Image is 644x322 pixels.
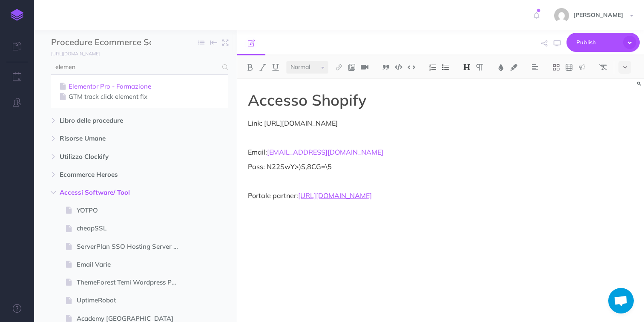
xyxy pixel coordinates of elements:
[569,11,627,19] span: [PERSON_NAME]
[77,277,186,287] span: ThemeForest Temi Wordpress Prestashop Envato
[442,64,449,71] img: Unordered list button
[599,64,607,71] img: Clear styles button
[77,259,186,270] span: Email Varie
[463,64,471,71] img: Headings dropdown button
[248,92,511,109] h1: Accesso Shopify
[57,81,222,92] a: Elementor Pro - Formazione
[578,64,586,71] img: Callout dropdown menu button
[248,118,511,128] p: Link: [URL][DOMAIN_NAME]
[510,64,517,71] img: Text background color button
[531,64,539,71] img: Alignment dropdown menu button
[248,147,511,157] p: Email:
[60,170,175,180] span: Ecommerce Heroes
[335,64,343,71] img: Link button
[267,148,383,156] a: [EMAIL_ADDRESS][DOMAIN_NAME]
[57,92,222,102] a: GTM track click element fix
[259,64,267,71] img: Italic button
[60,133,175,144] span: Risorse Umane
[51,60,217,75] input: Search
[246,64,254,71] img: Bold button
[429,64,437,71] img: Ordered list button
[248,190,511,201] p: Portale partner:
[565,64,573,71] img: Create table button
[51,51,100,57] small: [URL][DOMAIN_NAME]
[395,64,402,70] img: Code block button
[608,288,634,313] div: Aprire la chat
[408,64,415,70] img: Inline code button
[60,152,175,162] span: Utilizzo Clockify
[497,64,505,71] img: Text color button
[248,161,511,172] p: Pass: N22SwY>)S,8CG=\5
[77,241,186,252] span: ServerPlan SSO Hosting Server Domini
[60,115,175,126] span: Libro delle procedure
[348,64,356,71] img: Add image button
[60,187,175,198] span: Accessi Software/ Tool
[361,64,368,71] img: Add video button
[11,9,23,21] img: logo-mark.svg
[34,49,108,57] a: [URL][DOMAIN_NAME]
[476,64,483,71] img: Paragraph button
[77,295,186,305] span: UptimeRobot
[298,191,372,200] a: [URL][DOMAIN_NAME]
[576,36,619,49] span: Publish
[77,205,186,216] span: YOTPO
[51,36,151,49] input: Documentation Name
[272,64,279,71] img: Underline button
[77,223,186,233] span: cheapSSL
[566,33,640,52] button: Publish
[554,8,569,23] img: 0bad668c83d50851a48a38b229b40e4a.jpg
[382,64,390,71] img: Blockquote button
